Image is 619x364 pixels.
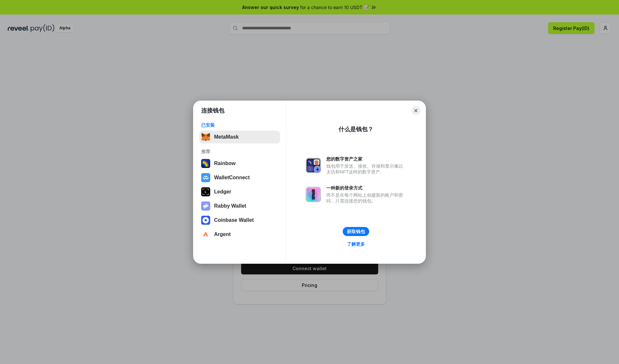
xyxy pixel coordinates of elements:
[201,159,210,168] img: svg+xml,%3Csvg%20width%3D%22120%22%20height%3D%22120%22%20viewBox%3D%220%200%20120%20120%22%20fil...
[411,106,420,115] button: Close
[306,187,321,202] img: svg+xml,%3Csvg%20xmlns%3D%22http%3A%2F%2Fwww.w3.org%2F2000%2Fsvg%22%20fill%3D%22none%22%20viewBox...
[214,134,239,140] div: MetaMask
[214,203,246,209] div: Rabby Wallet
[199,157,280,170] button: Rainbow
[201,187,210,196] img: svg+xml,%3Csvg%20xmlns%3D%22http%3A%2F%2Fwww.w3.org%2F2000%2Fsvg%22%20width%3D%2228%22%20height%3...
[326,156,406,162] div: 您的数字资产之家
[343,227,369,236] button: 获取钱包
[347,241,365,247] div: 了解更多
[214,189,231,195] div: Ledger
[201,230,210,239] img: svg+xml,%3Csvg%20width%3D%2228%22%20height%3D%2228%22%20viewBox%3D%220%200%2028%2028%22%20fill%3D...
[199,171,280,184] button: WalletConnect
[347,229,365,234] div: 获取钱包
[214,175,250,181] div: WalletConnect
[199,185,280,198] button: Ledger
[201,149,278,154] div: 推荐
[214,231,231,237] div: Argent
[214,217,254,223] div: Coinbase Wallet
[339,125,373,133] div: 什么是钱包？
[199,228,280,241] button: Argent
[214,161,236,166] div: Rainbow
[201,107,224,114] h1: 连接钱包
[201,202,210,211] img: svg+xml,%3Csvg%20xmlns%3D%22http%3A%2F%2Fwww.w3.org%2F2000%2Fsvg%22%20fill%3D%22none%22%20viewBox...
[326,192,406,204] div: 而不是在每个网站上创建新的账户和密码，只需连接您的钱包。
[201,173,210,182] img: svg+xml,%3Csvg%20width%3D%2228%22%20height%3D%2228%22%20viewBox%3D%220%200%2028%2028%22%20fill%3D...
[326,185,406,191] div: 一种新的登录方式
[201,133,210,142] img: svg+xml,%3Csvg%20fill%3D%22none%22%20height%3D%2233%22%20viewBox%3D%220%200%2035%2033%22%20width%...
[199,214,280,227] button: Coinbase Wallet
[201,216,210,225] img: svg+xml,%3Csvg%20width%3D%2228%22%20height%3D%2228%22%20viewBox%3D%220%200%2028%2028%22%20fill%3D...
[201,122,278,128] div: 已安装
[306,158,321,173] img: svg+xml,%3Csvg%20xmlns%3D%22http%3A%2F%2Fwww.w3.org%2F2000%2Fsvg%22%20fill%3D%22none%22%20viewBox...
[199,131,280,143] button: MetaMask
[199,200,280,212] button: Rabby Wallet
[343,240,369,248] a: 了解更多
[326,163,406,175] div: 钱包用于发送、接收、存储和显示像以太坊和NFT这样的数字资产。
